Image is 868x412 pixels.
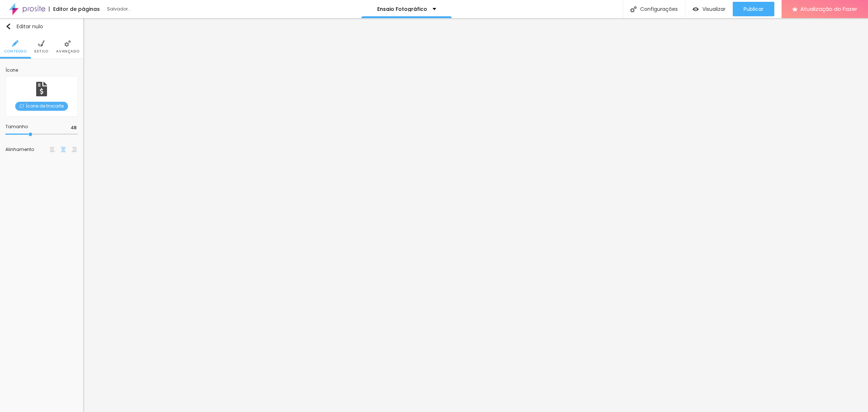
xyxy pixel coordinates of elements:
[5,24,11,29] img: Ícone
[20,104,24,108] img: Ícone
[744,5,763,13] font: Publicar
[5,146,34,152] font: Alinhamento
[4,49,27,54] font: Conteúdo
[5,67,18,73] font: Ícone
[17,23,43,30] font: Editar nulo
[630,6,637,12] img: Ícone
[72,147,77,152] img: paragraph-right-align.svg
[733,2,774,16] button: Publicar
[800,5,857,13] font: Atualização do Fazer
[12,40,18,47] img: Ícone
[702,5,726,13] font: Visualizar
[377,5,427,13] font: Ensaio Fotográfico
[34,49,48,54] font: Estilo
[61,147,66,152] img: paragraph-center-align.svg
[693,6,699,12] img: view-1.svg
[26,103,64,109] font: Ícone de trocarte
[640,5,678,13] font: Configurações
[50,147,55,152] img: paragraph-left-align.svg
[107,6,131,12] font: Salvador...
[38,40,44,47] img: Ícone
[83,18,868,412] iframe: Editor
[5,123,28,130] font: Tamanho
[64,40,71,47] img: Ícone
[56,49,79,54] font: Avançado
[53,5,100,13] font: Editor de páginas
[685,2,733,16] button: Visualizar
